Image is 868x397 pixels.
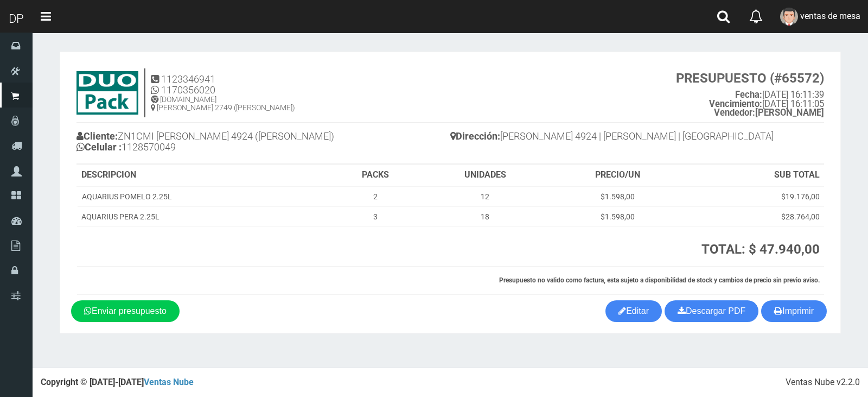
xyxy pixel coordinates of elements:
h5: [DOMAIN_NAME] [PERSON_NAME] 2749 ([PERSON_NAME]) [151,96,295,112]
strong: Presupuesto no valido como factura, esta sujeto a disponibilidad de stock y cambios de precio sin... [499,276,820,284]
td: $1.598,00 [549,186,686,207]
th: SUB TOTAL [686,165,824,186]
td: 12 [421,186,550,207]
h4: 1123346941 1170356020 [151,74,295,96]
th: UNIDADES [421,165,550,186]
td: 3 [330,206,421,226]
strong: Copyright © [DATE]-[DATE] [41,377,194,387]
strong: Vencimiento: [709,99,762,109]
td: 2 [330,186,421,207]
b: [PERSON_NAME] [714,108,824,118]
h4: ZN1CMI [PERSON_NAME] 4924 ([PERSON_NAME]) 1128570049 [76,128,450,158]
strong: PRESUPUESTO (#65572) [676,71,824,86]
span: Enviar presupuesto [92,306,167,316]
th: PRECIO/UN [549,165,686,186]
th: DESCRIPCION [77,165,330,186]
a: Enviar presupuesto [71,300,180,322]
td: 18 [421,206,550,226]
b: Cliente: [76,130,118,142]
td: AQUARIUS PERA 2.25L [77,206,330,226]
div: Ventas Nube v2.2.0 [786,376,860,389]
a: Editar [605,300,662,322]
td: $19.176,00 [686,186,824,207]
td: $1.598,00 [549,206,686,226]
strong: Fecha: [735,90,762,100]
strong: Vendedor: [714,108,755,118]
strong: TOTAL: $ 47.940,00 [701,242,820,257]
th: PACKS [330,165,421,186]
td: $28.764,00 [686,206,824,226]
img: User Image [780,8,798,26]
a: Descargar PDF [665,300,758,322]
small: [DATE] 16:11:39 [DATE] 16:11:05 [676,71,824,118]
b: Dirección: [450,130,500,142]
a: Ventas Nube [144,377,194,387]
button: Imprimir [761,300,827,322]
img: 9k= [76,71,138,115]
b: Celular : [76,141,122,153]
h4: [PERSON_NAME] 4924 | [PERSON_NAME] | [GEOGRAPHIC_DATA] [450,128,824,147]
span: ventas de mesa [800,11,860,21]
td: AQUARIUS POMELO 2.25L [77,186,330,207]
